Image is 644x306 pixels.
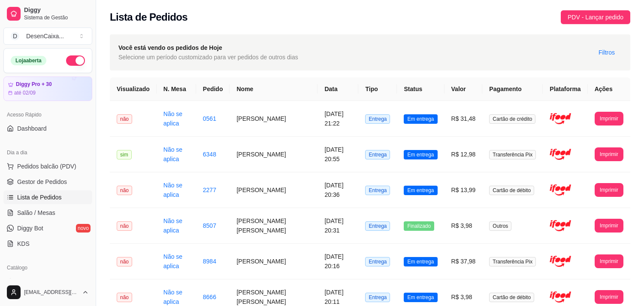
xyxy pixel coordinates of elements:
article: até 02/09 [14,89,36,96]
td: [DATE] 20:16 [317,244,358,279]
span: Entrega [365,114,390,124]
span: Lista de Pedidos [17,193,62,202]
span: Sistema de Gestão [24,14,89,21]
div: Acesso Rápido [3,108,92,122]
span: sim [117,150,132,159]
th: Nome [230,77,317,101]
div: Dia a dia [3,146,92,159]
td: R$ 12,98 [444,137,483,172]
span: Salão / Mesas [17,208,55,217]
span: [EMAIL_ADDRESS][DOMAIN_NAME] [24,289,79,296]
span: não [117,186,132,195]
button: Imprimir [595,112,623,125]
th: Pagamento [482,77,543,101]
span: Selecione um período customizado para ver pedidos de outros dias [118,52,298,62]
a: Dashboard [3,122,92,135]
span: Pedidos balcão (PDV) [17,162,76,171]
th: Pedido [196,77,230,101]
span: Entrega [365,293,390,302]
span: não [117,114,132,124]
a: 2277 [203,187,216,193]
td: [DATE] 21:22 [317,101,358,137]
button: PDV - Lançar pedido [561,10,630,24]
td: [DATE] 20:55 [317,137,358,172]
a: Não se aplica [163,110,182,127]
td: [PERSON_NAME] [230,244,317,279]
span: PDV - Lançar pedido [568,12,623,22]
a: 6348 [203,151,216,158]
a: KDS [3,237,92,251]
a: Produtos [3,275,92,288]
span: Cartão de crédito [489,114,535,124]
td: [DATE] 20:36 [317,172,358,208]
button: [EMAIL_ADDRESS][DOMAIN_NAME] [3,282,92,303]
span: não [117,293,132,302]
a: Lista de Pedidos [3,190,92,204]
a: Não se aplica [163,146,182,162]
span: Dashboard [17,124,47,133]
span: Outros [489,221,511,231]
a: Gestor de Pedidos [3,175,92,189]
span: Entrega [365,150,390,159]
span: Em entrega [404,257,437,266]
button: Imprimir [595,219,623,233]
td: [PERSON_NAME] [230,172,317,208]
span: KDS [17,239,30,248]
a: Diggy Botnovo [3,221,92,235]
td: [PERSON_NAME] [PERSON_NAME] [230,208,317,244]
button: Select a team [3,28,92,45]
th: Plataforma [543,77,587,101]
span: Transferência Pix [489,257,536,266]
span: Transferência Pix [489,150,536,159]
span: Entrega [365,186,390,195]
a: Não se aplica [163,253,182,269]
span: Produtos [17,277,41,286]
button: Pedidos balcão (PDV) [3,159,92,173]
div: Catálogo [3,261,92,275]
img: ifood [550,108,571,129]
span: Em entrega [404,150,437,159]
span: Em entrega [404,114,437,124]
button: Filtros [592,46,622,59]
button: Alterar Status [66,55,85,66]
th: Ações [588,77,630,101]
a: 8984 [203,258,216,265]
a: Não se aplica [163,182,182,198]
a: DiggySistema de Gestão [3,3,92,24]
span: Entrega [365,221,390,231]
article: Diggy Pro + 30 [16,81,52,88]
td: R$ 31,48 [444,101,483,137]
img: ifood [550,179,571,201]
span: Diggy [24,6,89,14]
th: Valor [444,77,483,101]
a: 8666 [203,294,216,300]
span: Cartão de débito [489,293,534,302]
td: [PERSON_NAME] [230,137,317,172]
span: não [117,221,132,231]
th: N. Mesa [157,77,196,101]
a: Não se aplica [163,217,182,234]
a: Não se aplica [163,289,182,305]
span: Entrega [365,257,390,266]
button: Imprimir [595,290,623,304]
span: Diggy Bot [17,224,43,233]
a: 0561 [203,115,216,122]
span: Gestor de Pedidos [17,177,67,186]
img: ifood [550,144,571,165]
th: Data [317,77,358,101]
img: ifood [550,251,571,272]
strong: Você está vendo os pedidos de Hoje [118,44,222,51]
span: Cartão de débito [489,186,534,195]
a: Salão / Mesas [3,206,92,220]
button: Imprimir [595,183,623,197]
span: Em entrega [404,293,437,302]
span: Filtros [599,48,615,57]
th: Status [397,77,444,101]
td: [PERSON_NAME] [230,101,317,137]
td: R$ 13,99 [444,172,483,208]
span: Finalizado [404,221,434,231]
a: Diggy Pro + 30até 02/09 [3,76,92,101]
div: DesenCaixa ... [26,32,64,40]
a: 8507 [203,222,216,229]
span: não [117,257,132,266]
